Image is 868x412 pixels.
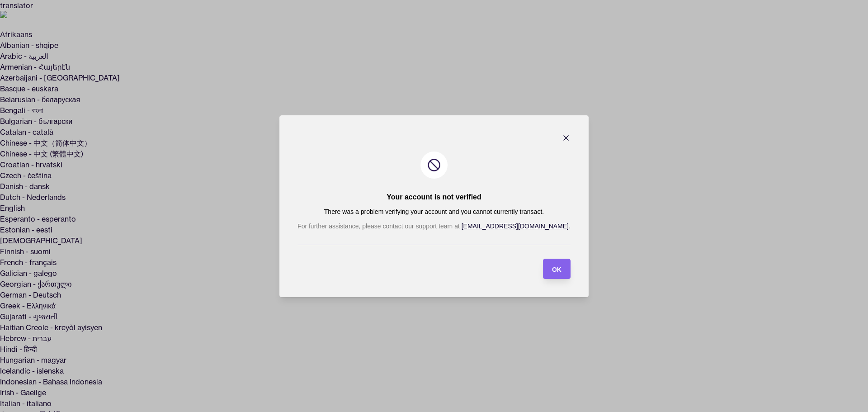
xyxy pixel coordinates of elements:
[552,265,561,273] span: OK
[462,223,569,230] a: [EMAIL_ADDRESS][DOMAIN_NAME]
[297,221,571,231] p: For further assistance, please contact our support team at .
[543,259,571,279] button: OK
[387,192,481,202] h2: Your account is not verified
[324,207,544,217] p: There was a problem verifying your account and you cannot currently transact.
